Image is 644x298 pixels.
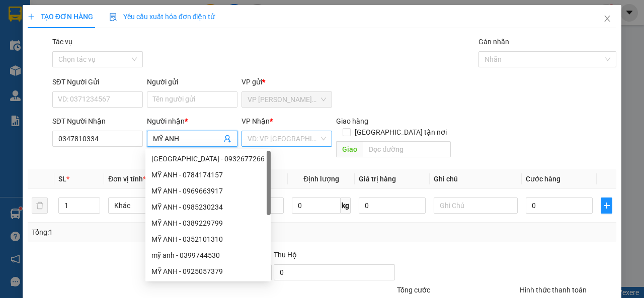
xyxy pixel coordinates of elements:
[52,38,72,46] label: Tác vụ
[109,13,215,21] span: Yêu cầu xuất hóa đơn điện tử
[223,135,231,143] span: user-add
[52,76,143,87] div: SĐT Người Gửi
[4,43,147,53] p: NHẬN:
[248,92,326,107] span: VP Trần Phú (Hàng)
[526,175,560,183] span: Cước hàng
[397,286,430,294] span: Tổng cước
[359,175,396,183] span: Giá trị hàng
[145,247,271,263] div: mỹ anh - 0399744530
[145,231,271,247] div: MỸ ANH - 0352101310
[151,266,265,277] div: MỸ ANH - 0925057379
[4,20,147,39] p: GỬI:
[151,169,265,180] div: MỸ ANH - 0784174157
[28,13,93,21] span: TẠO ĐƠN HÀNG
[145,215,271,231] div: MỸ ANH - 0389229799
[430,169,522,189] th: Ghi chú
[34,6,117,15] strong: BIÊN NHẬN GỬI HÀNG
[108,175,146,183] span: Đơn vị tính
[52,116,143,127] div: SĐT Người Nhận
[151,185,265,196] div: MỸ ANH - 0969663917
[114,198,186,213] span: Khác
[151,250,265,261] div: mỹ anh - 0399744530
[28,13,35,20] span: plus
[336,117,368,125] span: Giao hàng
[145,167,271,183] div: MỸ ANH - 0784174157
[593,5,621,33] button: Close
[242,117,270,125] span: VP Nhận
[32,197,48,214] button: delete
[478,38,509,46] label: Gán nhãn
[351,127,451,138] span: [GEOGRAPHIC_DATA] tận nơi
[32,227,250,238] div: Tổng: 1
[303,175,339,183] span: Định lượng
[147,116,237,127] div: Người nhận
[26,65,69,75] span: KO BAO HƯ
[145,183,271,199] div: MỸ ANH - 0969663917
[363,141,450,157] input: Dọc đường
[242,76,332,87] div: VP gửi
[601,197,612,214] button: plus
[151,202,265,213] div: MỸ ANH - 0985230234
[336,141,363,157] span: Giao
[151,153,265,164] div: [GEOGRAPHIC_DATA] - 0932677266
[4,20,94,39] span: VP [PERSON_NAME] ([GEOGRAPHIC_DATA]) -
[28,43,98,53] span: VP Trà Vinh (Hàng)
[109,13,117,21] img: icon
[151,218,265,229] div: MỸ ANH - 0389229799
[54,54,79,64] span: QUYÊN
[145,199,271,215] div: MỸ ANH - 0985230234
[434,197,518,214] input: Ghi Chú
[274,251,297,259] span: Thu Hộ
[151,234,265,245] div: MỸ ANH - 0352101310
[58,175,66,183] span: SL
[145,263,271,279] div: MỸ ANH - 0925057379
[603,15,611,23] span: close
[4,65,69,75] span: GIAO:
[359,197,426,214] input: 0
[145,151,271,167] div: MỸ ANH - 0932677266
[341,197,351,214] span: kg
[601,202,612,210] span: plus
[520,286,587,294] label: Hình thức thanh toán
[4,54,79,64] span: 0896636616 -
[147,76,237,87] div: Người gửi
